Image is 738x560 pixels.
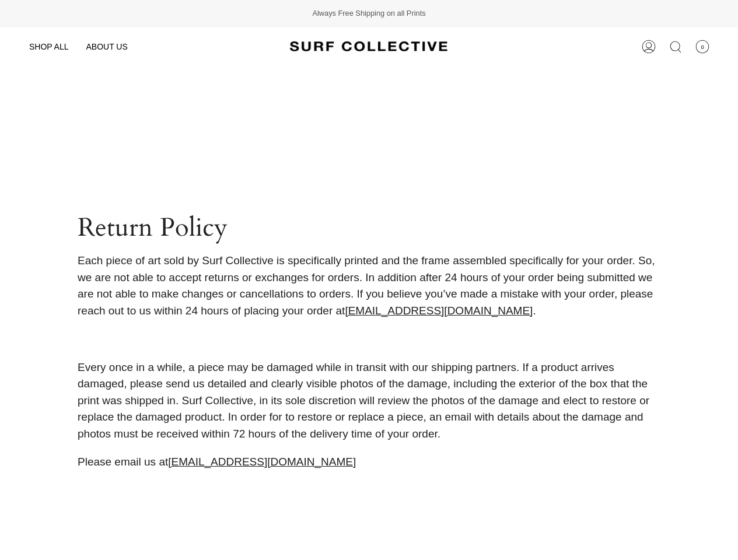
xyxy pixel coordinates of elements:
span: SHOP ALL [29,42,68,51]
a: [EMAIL_ADDRESS][DOMAIN_NAME] [345,304,533,317]
a: ABOUT US [77,27,136,66]
a: SHOP ALL [20,27,77,66]
p: Each piece of art sold by Surf Collective is specifically printed and the frame assembled specifi... [78,253,661,319]
h2: Return Policy [78,213,661,243]
a: [EMAIL_ADDRESS][DOMAIN_NAME] [168,456,356,468]
p: Every once in a while, a piece may be damaged while in transit with our shipping partners. If a p... [78,359,661,443]
a: 0 [689,27,715,66]
span: 0 [695,40,709,54]
img: Surf Collective [290,36,447,58]
span: ABOUT US [86,42,127,51]
span: Always Free Shipping on all Prints [312,9,425,19]
p: Please email us at [78,454,661,471]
